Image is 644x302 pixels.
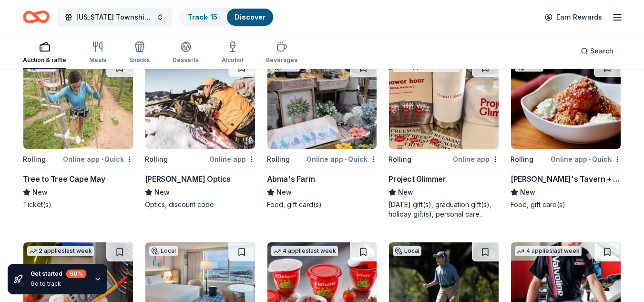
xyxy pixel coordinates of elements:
div: Food, gift card(s) [267,200,378,209]
div: 4 applies last week [515,246,582,256]
div: Rolling [145,154,168,165]
a: Earn Rewards [539,9,608,26]
button: Search [573,42,621,61]
button: Auction & raffle [23,37,66,69]
button: [US_STATE] Township Panthers Annual Tricky Tray [57,8,172,27]
button: Track· 15Discover [179,8,274,27]
div: Online app Quick [551,153,621,165]
button: Meals [89,37,106,69]
span: New [398,187,413,198]
div: Meals [89,56,106,64]
span: Search [590,45,613,57]
div: Snacks [129,56,150,64]
a: Track· 15 [188,13,217,21]
div: Ticket(s) [23,200,133,209]
span: • [589,156,591,163]
div: Online app Quick [307,153,377,165]
div: Get started [31,270,86,278]
div: Online app [209,153,256,165]
a: Image for Burris OpticsRollingOnline app[PERSON_NAME] OpticsNewOptics, discount code [145,58,256,209]
div: Rolling [388,154,411,165]
a: Image for Tommy's Tavern + TapLocalRollingOnline app•Quick[PERSON_NAME]'s Tavern + TapNewFood, gi... [511,58,621,209]
div: Rolling [511,154,533,165]
a: Home [23,6,50,28]
span: • [101,156,103,163]
img: Image for Tree to Tree Cape May [23,58,133,149]
span: New [32,187,48,198]
div: Optics, discount code [145,200,256,209]
div: Beverages [266,56,297,64]
div: Rolling [267,154,290,165]
a: Image for Abma's FarmLocalRollingOnline app•QuickAbma's FarmNewFood, gift card(s) [267,58,378,209]
div: [PERSON_NAME]'s Tavern + Tap [511,173,621,185]
img: Image for Tommy's Tavern + Tap [511,58,621,149]
a: Image for Project Glimmer2 applieslast weekRollingOnline appProject GlimmerNew[DATE] gift(s), gra... [388,58,499,219]
button: Snacks [129,37,150,69]
div: Go to track [31,280,86,288]
button: Alcohol [222,37,243,69]
div: Local [393,246,421,256]
div: Abma's Farm [267,173,315,185]
img: Image for Burris Optics [145,58,255,149]
div: [DATE] gift(s), graduation gift(s), holiday gift(s), personal care items, one-on-one career coach... [388,200,499,219]
span: New [276,187,292,198]
div: Food, gift card(s) [511,200,621,209]
span: [US_STATE] Township Panthers Annual Tricky Tray [76,11,153,23]
div: 60 % [66,270,86,278]
div: Project Glimmer [388,173,446,185]
div: Online app [453,153,499,165]
div: Auction & raffle [23,56,66,64]
button: Desserts [173,37,199,69]
img: Image for Project Glimmer [389,58,499,149]
div: [PERSON_NAME] Optics [145,173,231,185]
div: 4 applies last week [271,246,338,256]
button: Beverages [266,37,297,69]
span: • [345,156,347,163]
div: Local [149,246,178,256]
div: Alcohol [222,56,243,64]
span: New [520,187,535,198]
div: Tree to Tree Cape May [23,173,105,185]
a: Image for Tree to Tree Cape MayLocalRollingOnline app•QuickTree to Tree Cape MayNewTicket(s) [23,58,133,209]
img: Image for Abma's Farm [267,58,377,149]
div: Desserts [173,56,199,64]
div: Online app Quick [63,153,133,165]
div: 2 applies last week [27,246,94,256]
div: Rolling [23,154,46,165]
span: New [154,187,170,198]
a: Discover [235,13,266,21]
